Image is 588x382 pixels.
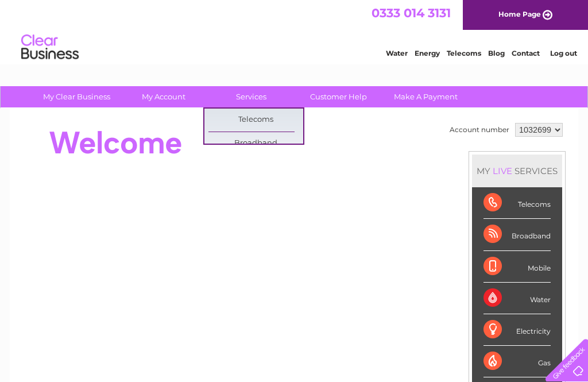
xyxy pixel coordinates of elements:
a: 0333 014 3131 [372,6,451,20]
a: Broadband [208,132,303,155]
a: Services [204,86,299,107]
a: My Account [117,86,211,107]
td: Account number [447,120,512,140]
img: logo.png [21,30,79,65]
a: Customer Help [291,86,386,107]
div: MY SERVICES [472,155,562,187]
a: Make A Payment [378,86,473,107]
a: Water [386,49,408,57]
div: Mobile [483,251,551,283]
a: Contact [512,49,540,57]
a: Telecoms [208,109,303,132]
a: Telecoms [447,49,481,57]
a: Log out [550,49,577,57]
div: LIVE [490,165,514,176]
div: Electricity [483,314,551,346]
div: Water [483,283,551,314]
a: My Clear Business [29,86,124,107]
div: Telecoms [483,187,551,219]
div: Gas [483,346,551,377]
div: Clear Business is a trading name of Verastar Limited (registered in [GEOGRAPHIC_DATA] No. 3667643... [24,6,566,56]
a: Energy [415,49,440,57]
a: Blog [488,49,505,57]
div: Broadband [483,219,551,250]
